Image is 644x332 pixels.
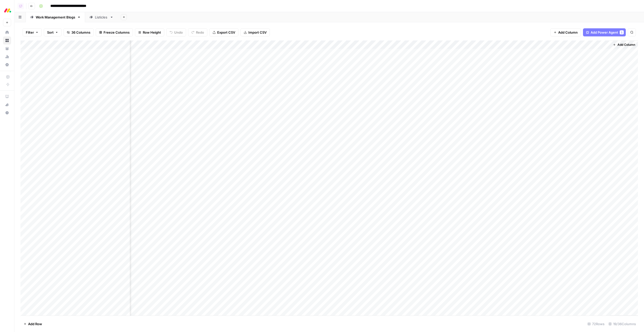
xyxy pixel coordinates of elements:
span: Freeze Columns [104,30,130,35]
button: Row Height [135,28,164,36]
span: Import CSV [248,30,267,35]
button: Filter [23,28,42,36]
span: Add Column [617,42,635,47]
button: 36 Columns [64,28,94,36]
span: Redo [196,30,204,35]
button: Sort [44,28,62,36]
div: 1 [620,30,624,34]
button: Help + Support [3,109,11,117]
span: Export CSV [217,30,235,35]
button: What's new? [3,101,11,109]
a: Home [3,28,11,36]
button: Import CSV [240,28,270,36]
button: Add Column [550,28,581,36]
span: Add Power Agent [591,30,618,35]
div: Listicles [95,15,108,20]
a: Settings [3,61,11,69]
button: Undo [166,28,186,36]
button: Redo [188,28,207,36]
button: Add Row [21,320,45,328]
span: Filter [26,30,34,35]
div: 72 Rows [586,320,607,328]
span: Undo [174,30,183,35]
div: 19/36 Columns [607,320,638,328]
a: Work Management Blogs [26,12,85,22]
span: Add Column [558,30,578,35]
div: What's new? [3,101,11,108]
button: Freeze Columns [96,28,133,36]
div: Work Management Blogs [36,15,75,20]
span: Add Row [28,321,42,326]
a: Usage [3,53,11,61]
span: Sort [47,30,54,35]
a: Browse [3,36,11,45]
a: AirOps Academy [3,93,11,101]
button: Add Power Agent1 [583,28,626,36]
span: 36 Columns [71,30,90,35]
a: Your Data [3,45,11,53]
button: Export CSV [209,28,238,36]
button: Workspace: Monday.com [3,4,11,17]
img: Monday.com Logo [3,6,12,15]
span: 1 [621,30,622,34]
a: Listicles [85,12,118,22]
span: Row Height [143,30,161,35]
button: Add Column [611,41,637,48]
